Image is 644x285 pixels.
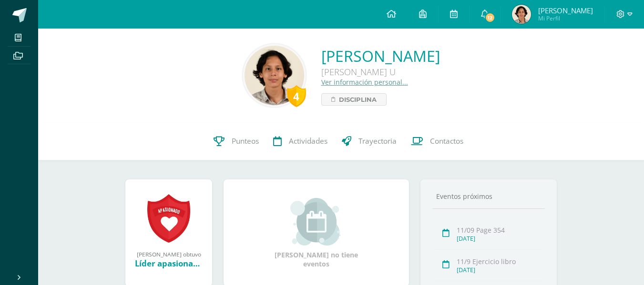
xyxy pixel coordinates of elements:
div: [DATE] [457,266,542,274]
img: event_small.png [290,198,342,246]
span: Actividades [289,136,327,146]
div: 11/09 Page 354 [457,226,542,235]
a: [PERSON_NAME] [321,46,440,66]
a: Disciplina [321,93,387,106]
span: 12 [485,12,495,23]
a: Actividades [266,122,335,160]
a: Trayectoria [335,122,404,160]
div: Eventos próximos [432,192,545,201]
a: Contactos [404,122,470,160]
div: Líder apasionado [135,258,203,269]
span: Punteos [232,136,259,146]
div: [DATE] [457,235,542,243]
span: Contactos [430,136,463,146]
div: 4 [287,85,306,107]
div: [PERSON_NAME] no tiene eventos [269,198,364,268]
img: 84c4a7923b0c036d246bba4ed201b3fa.png [512,5,531,24]
a: Ver información personal... [321,78,408,87]
div: [PERSON_NAME] obtuvo [135,250,203,258]
span: Mi Perfil [538,14,593,22]
div: [PERSON_NAME] U [321,66,440,78]
span: Disciplina [339,94,377,105]
a: Punteos [206,122,266,160]
span: Trayectoria [358,136,397,146]
img: 98a15fa236897dd4ba940aff474f6d37.png [245,46,304,105]
div: 11/9 Ejercicio libro [457,257,542,266]
span: [PERSON_NAME] [538,6,593,15]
